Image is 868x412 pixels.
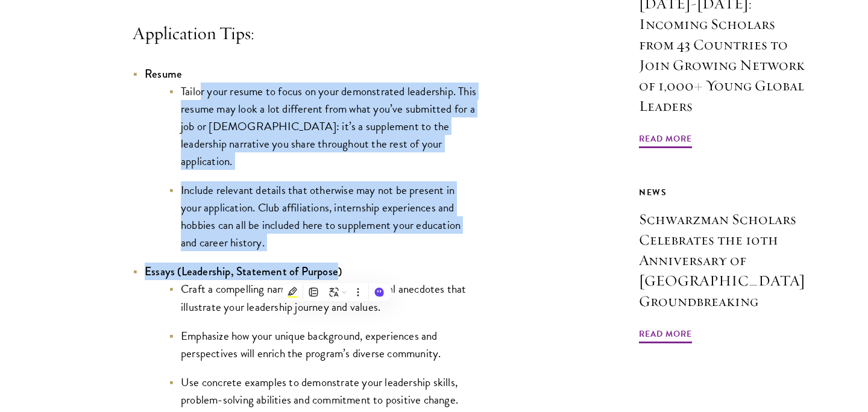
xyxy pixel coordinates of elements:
[169,181,476,251] li: Include relevant details that otherwise may not be present in your application. Club affiliations...
[639,326,692,345] span: Read More
[169,373,476,408] li: Use concrete examples to demonstrate your leadership skills, problem-solving abilities and commit...
[169,83,476,170] li: Tailor your resume to focus on your demonstrated leadership. This resume may look a lot different...
[169,280,476,315] li: Craft a compelling narrative by sharing personal anecdotes that illustrate your leadership journe...
[639,209,808,311] h3: Schwarzman Scholars Celebrates the 10th Anniversary of [GEOGRAPHIC_DATA] Groundbreaking
[133,22,476,46] h4: Application Tips:
[639,185,808,345] a: News Schwarzman Scholars Celebrates the 10th Anniversary of [GEOGRAPHIC_DATA] Groundbreaking Read...
[639,131,692,150] span: Read More
[145,66,182,82] strong: Resume
[169,327,476,362] li: Emphasize how your unique background, experiences and perspectives will enrich the program’s dive...
[145,263,342,279] strong: Essays (Leadership, Statement of Purpose)
[639,185,808,200] div: News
